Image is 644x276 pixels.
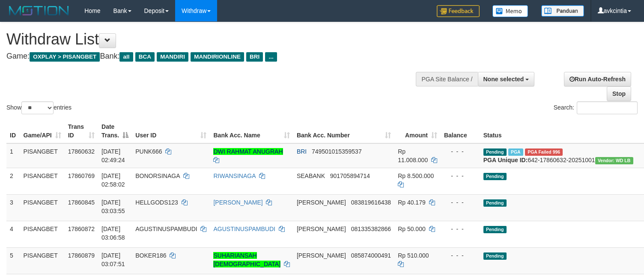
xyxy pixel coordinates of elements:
span: Marked by avkwilly [508,148,523,156]
span: [PERSON_NAME] [297,226,346,232]
span: AGUSTINUSPAMBUDI [135,226,197,232]
h4: Game: Bank: [6,52,421,61]
span: Rp 50.000 [398,226,426,232]
a: SUHARIANSAH [DEMOGRAPHIC_DATA] [213,252,280,267]
span: BOKER186 [135,252,166,259]
span: OXPLAY > PISANGBET [30,52,100,62]
span: 17860845 [68,199,95,206]
td: PISANGBET [20,194,65,221]
th: Amount: activate to sort column ascending [394,119,441,143]
th: Bank Acc. Name: activate to sort column ascending [210,119,293,143]
span: Copy 901705894714 to clipboard [330,172,370,179]
span: [DATE] 02:49:24 [101,148,125,163]
td: 5 [6,247,20,274]
span: [DATE] 02:58:02 [101,172,125,188]
span: Rp 40.179 [398,199,426,206]
th: Game/API: activate to sort column ascending [20,119,65,143]
img: MOTION_logo.png [6,4,72,17]
span: 17860632 [68,148,95,155]
a: [PERSON_NAME] [213,199,262,206]
div: - - - [444,147,477,156]
span: Pending [483,173,507,180]
td: 4 [6,221,20,247]
h1: Withdraw List [6,31,421,48]
label: Show entries [6,101,72,114]
span: all [119,52,133,62]
span: [DATE] 03:06:58 [101,226,125,241]
span: Copy 085874000491 to clipboard [351,252,391,259]
span: BCA [135,52,155,62]
span: BRI [297,148,307,155]
span: [DATE] 03:03:55 [101,199,125,214]
button: None selected [478,72,535,86]
div: - - - [444,198,477,207]
span: BRI [246,52,263,62]
div: PGA Site Balance / [416,72,477,86]
th: Bank Acc. Number: activate to sort column ascending [293,119,394,143]
span: [PERSON_NAME] [297,199,346,206]
th: Date Trans.: activate to sort column descending [98,119,132,143]
span: [DATE] 03:07:51 [101,252,125,267]
span: Vendor URL: https://dashboard.q2checkout.com/secure [595,157,633,164]
a: DWI RAHMAT ANUGRAH [213,148,283,155]
th: Trans ID: activate to sort column ascending [65,119,98,143]
span: None selected [483,76,524,83]
th: Balance [441,119,480,143]
a: Run Auto-Refresh [564,72,631,86]
span: PGA Error [525,148,563,156]
span: 17860769 [68,172,95,179]
span: MANDIRIONLINE [191,52,244,62]
span: Rp 11.008.000 [398,148,428,163]
span: Pending [483,252,507,260]
span: Pending [483,148,507,156]
span: [PERSON_NAME] [297,252,346,259]
label: Search: [554,101,638,114]
td: 3 [6,194,20,221]
td: PISANGBET [20,221,65,247]
img: panduan.png [541,5,584,17]
span: Pending [483,226,507,233]
div: - - - [444,251,477,260]
span: Copy 749501015359537 to clipboard [312,148,362,155]
span: SEABANK [297,172,325,179]
span: PUNK666 [135,148,162,155]
span: MANDIRI [157,52,188,62]
span: 17860879 [68,252,95,259]
th: ID [6,119,20,143]
a: AGUSTINUSPAMBUDI [213,226,275,232]
span: Rp 510.000 [398,252,429,259]
td: PISANGBET [20,168,65,194]
a: RIWANSINAGA [213,172,255,179]
select: Showentries [21,101,54,114]
span: ... [265,52,277,62]
div: - - - [444,172,477,180]
input: Search: [577,101,638,114]
a: Stop [607,86,631,101]
td: PISANGBET [20,247,65,274]
span: Copy 081335382866 to clipboard [351,226,391,232]
td: 2 [6,168,20,194]
td: 1 [6,143,20,168]
td: PISANGBET [20,143,65,168]
img: Feedback.jpg [437,5,480,17]
span: Rp 8.500.000 [398,172,434,179]
th: User ID: activate to sort column ascending [132,119,210,143]
span: BONORSINAGA [135,172,179,179]
span: HELLGODS123 [135,199,178,206]
img: Button%20Memo.svg [492,5,528,17]
div: - - - [444,225,477,233]
span: Copy 083819616438 to clipboard [351,199,391,206]
span: 17860872 [68,226,95,232]
b: PGA Unique ID: [483,157,528,163]
span: Pending [483,199,507,207]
